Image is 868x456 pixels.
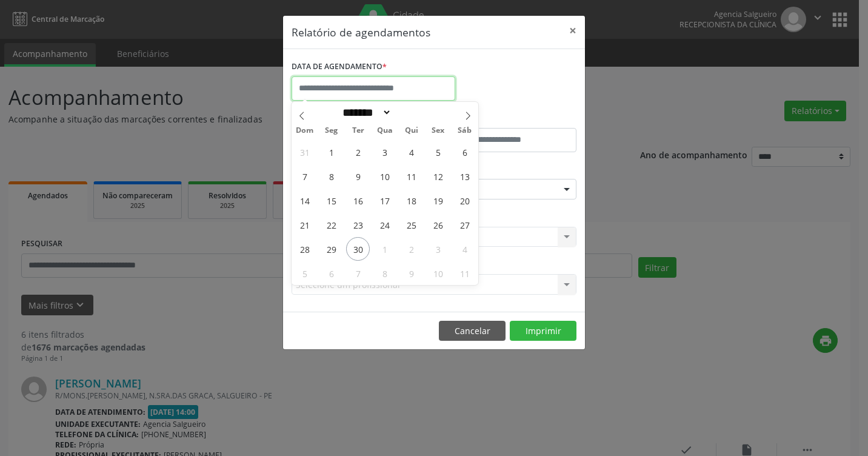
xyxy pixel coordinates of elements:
span: Setembro 7, 2025 [293,164,316,188]
span: Outubro 1, 2025 [373,237,396,261]
span: Qua [372,127,398,135]
span: Setembro 12, 2025 [426,164,450,188]
span: Setembro 9, 2025 [346,164,370,188]
span: Setembro 26, 2025 [426,213,450,236]
span: Setembro 19, 2025 [426,189,450,212]
span: Outubro 3, 2025 [426,237,450,261]
label: ATÉ [437,109,576,128]
span: Setembro 2, 2025 [346,140,370,164]
span: Setembro 3, 2025 [373,140,396,164]
span: Setembro 24, 2025 [373,213,396,236]
span: Outubro 11, 2025 [453,261,476,285]
span: Setembro 29, 2025 [319,237,343,261]
span: Outubro 10, 2025 [426,261,450,285]
span: Outubro 9, 2025 [399,261,423,285]
span: Outubro 2, 2025 [399,237,423,261]
span: Setembro 27, 2025 [453,213,476,236]
span: Setembro 16, 2025 [346,189,370,212]
button: Cancelar [439,321,506,341]
span: Setembro 30, 2025 [346,237,370,261]
label: DATA DE AGENDAMENTO [292,58,387,76]
span: Dom [292,127,318,135]
span: Setembro 6, 2025 [453,140,476,164]
button: Close [561,16,585,45]
span: Setembro 28, 2025 [293,237,316,261]
span: Outubro 8, 2025 [373,261,396,285]
span: Sex [425,127,452,135]
input: Year [392,106,432,119]
span: Setembro 23, 2025 [346,213,370,236]
span: Setembro 25, 2025 [399,213,423,236]
span: Ter [345,127,372,135]
span: Outubro 5, 2025 [293,261,316,285]
span: Setembro 18, 2025 [399,189,423,212]
span: Setembro 21, 2025 [293,213,316,236]
span: Qui [398,127,425,135]
span: Outubro 4, 2025 [453,237,476,261]
h5: Relatório de agendamentos [292,24,430,40]
span: Setembro 13, 2025 [453,164,476,188]
span: Setembro 22, 2025 [319,213,343,236]
span: Setembro 20, 2025 [453,189,476,212]
span: Setembro 14, 2025 [293,189,316,212]
span: Setembro 15, 2025 [319,189,343,212]
span: Setembro 1, 2025 [319,140,343,164]
span: Setembro 5, 2025 [426,140,450,164]
span: Setembro 8, 2025 [319,164,343,188]
span: Seg [318,127,345,135]
span: Setembro 4, 2025 [399,140,423,164]
button: Imprimir [510,321,576,341]
span: Setembro 10, 2025 [373,164,396,188]
span: Setembro 11, 2025 [399,164,423,188]
span: Agosto 31, 2025 [293,140,316,164]
span: Sáb [452,127,478,135]
span: Setembro 17, 2025 [373,189,396,212]
span: Outubro 6, 2025 [319,261,343,285]
span: Outubro 7, 2025 [346,261,370,285]
select: Month [338,106,392,119]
